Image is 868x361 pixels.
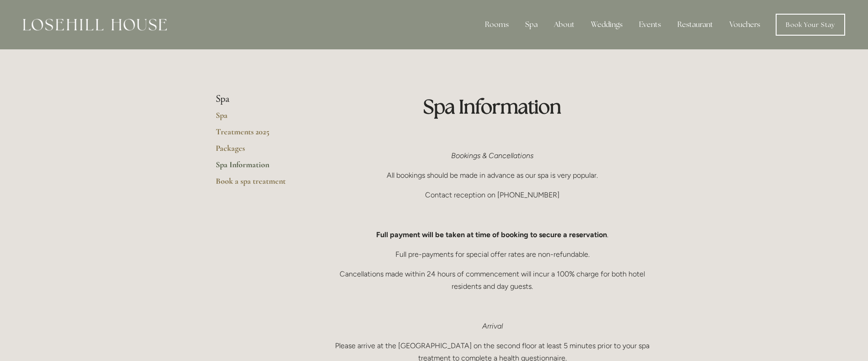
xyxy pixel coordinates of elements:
[332,268,653,292] p: Cancellations made within 24 hours of commencement will incur a 100% charge for both hotel reside...
[376,230,607,239] strong: Full payment will be taken at time of booking to secure a reservation
[423,94,561,119] strong: Spa Information
[216,176,303,192] a: Book a spa treatment
[482,322,503,330] em: Arrival
[478,16,516,34] div: Rooms
[632,16,668,34] div: Events
[584,16,630,34] div: Weddings
[216,159,303,176] a: Spa Information
[451,151,533,160] em: Bookings & Cancellations
[332,248,653,260] p: Full pre-payments for special offer rates are non-refundable.
[722,16,767,34] a: Vouchers
[216,110,303,127] a: Spa
[23,19,167,31] img: Losehill House
[332,189,653,201] p: Contact reception on [PHONE_NUMBER]
[216,127,303,143] a: Treatments 2025
[518,16,545,34] div: Spa
[776,14,845,36] a: Book Your Stay
[547,16,582,34] div: About
[332,169,653,181] p: All bookings should be made in advance as our spa is very popular.
[332,228,653,241] p: .
[216,93,303,105] li: Spa
[216,143,303,159] a: Packages
[670,16,720,34] div: Restaurant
